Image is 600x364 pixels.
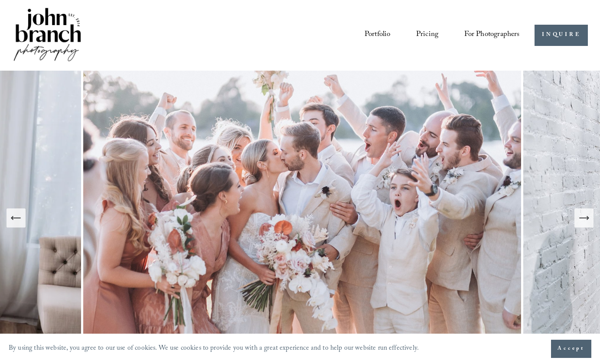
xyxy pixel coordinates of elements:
[365,27,391,43] a: Portfolio
[464,28,520,42] span: For Photographers
[574,208,593,227] button: Next Slide
[551,340,591,358] button: Accept
[9,342,419,356] p: By using this website, you agree to our use of cookies. We use cookies to provide you with a grea...
[464,27,520,43] a: folder dropdown
[7,208,26,227] button: Previous Slide
[416,27,438,43] a: Pricing
[12,6,82,65] img: John Branch IV Photography
[535,25,588,46] a: INQUIRE
[558,344,585,353] span: Accept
